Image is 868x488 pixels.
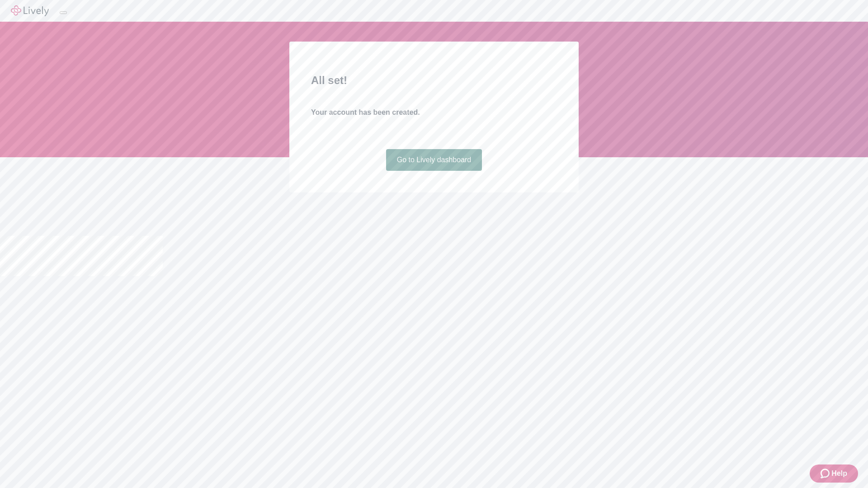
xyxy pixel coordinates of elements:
[311,107,557,118] h4: Your account has been created.
[311,72,557,89] h2: All set!
[60,11,67,14] button: Log out
[810,465,858,483] button: Zendesk support iconHelp
[11,5,49,16] img: Lively
[386,149,482,171] a: Go to Lively dashboard
[821,468,831,479] svg: Zendesk support icon
[831,468,847,479] span: Help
